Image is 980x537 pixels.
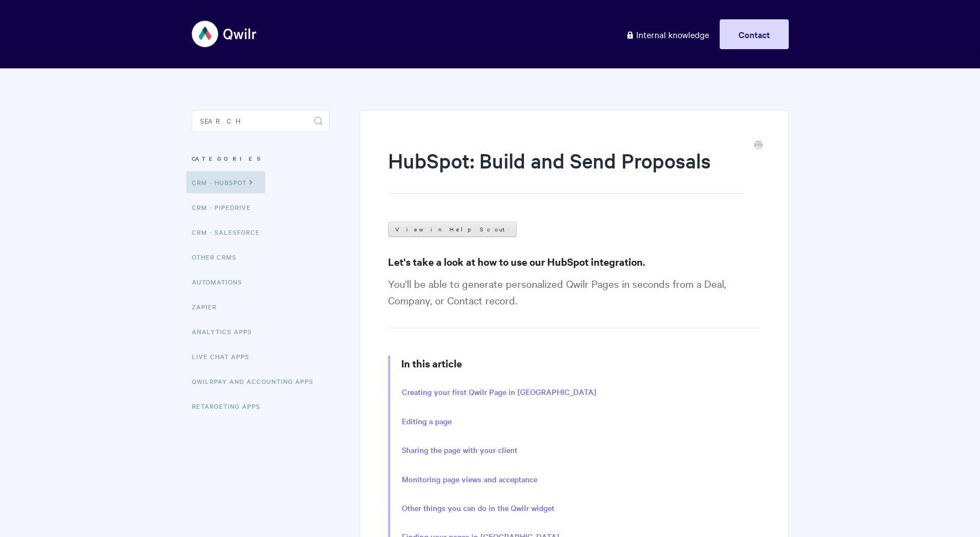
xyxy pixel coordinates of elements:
[401,356,760,371] h3: In this article
[402,502,554,514] a: Other things you can do in the Qwilr widget
[186,171,265,193] a: CRM - HubSpot
[192,13,258,55] img: Qwilr Help Center
[192,345,258,367] a: Live Chat Apps
[720,19,789,49] a: Contact
[192,246,245,268] a: Other CRMs
[192,221,268,243] a: CRM - Salesforce
[192,395,269,417] a: Retargeting Apps
[388,275,760,328] p: You'll be able to generate personalized Qwilr Pages in seconds from a Deal, Company, or Contact r...
[192,320,260,343] a: Analytics Apps
[192,271,250,293] a: Automations
[192,296,225,318] a: Zapier
[192,110,329,132] input: Search
[402,415,452,428] a: Editing a page
[402,444,517,456] a: Sharing the page with your client
[402,386,596,398] a: Creating your first Qwilr Page in [GEOGRAPHIC_DATA]
[192,149,329,169] h3: Categories
[388,222,517,237] a: View in Help Scout
[192,196,259,218] a: CRM - Pipedrive
[388,254,760,270] h3: Let's take a look at how to use our HubSpot integration.
[754,140,763,152] a: Print this Article
[388,146,743,194] h1: HubSpot: Build and Send Proposals
[402,473,537,486] a: Monitoring page views and acceptance
[192,370,322,392] a: QwilrPay and Accounting Apps
[617,19,717,49] a: Internal knowledge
